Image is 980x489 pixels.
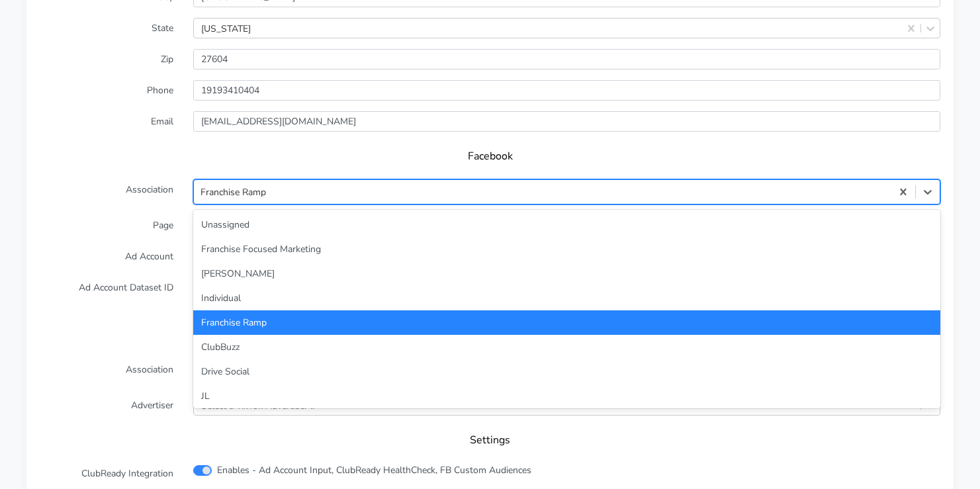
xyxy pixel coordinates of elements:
[30,395,183,416] label: Advertiser
[193,261,940,286] div: [PERSON_NAME]
[193,335,940,359] div: ClubBuzz
[193,310,940,335] div: Franchise Ramp
[193,237,940,261] div: Franchise Focused Marketing
[193,80,940,101] input: Enter phone ...
[217,463,531,477] label: Enables - Ad Account Input, ClubReady HealthCheck, FB Custom Audiences
[30,80,183,101] label: Phone
[53,434,927,447] h5: Settings
[53,330,927,343] h5: TikTok
[201,21,251,35] div: [US_STATE]
[30,246,183,267] label: Ad Account
[193,286,940,310] div: Individual
[193,359,940,384] div: Drive Social
[193,384,940,408] div: JL
[200,185,266,199] div: Franchise Ramp
[30,111,183,132] label: Email
[30,277,183,312] label: Ad Account Dataset ID
[30,179,183,204] label: Association
[30,463,183,484] label: ClubReady Integration
[30,359,183,384] label: Association
[30,215,183,236] label: Page
[53,150,927,163] h5: Facebook
[193,111,940,132] input: Enter Email ...
[193,49,940,69] input: Enter Zip ..
[30,18,183,38] label: State
[193,212,940,237] div: Unassigned
[30,49,183,69] label: Zip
